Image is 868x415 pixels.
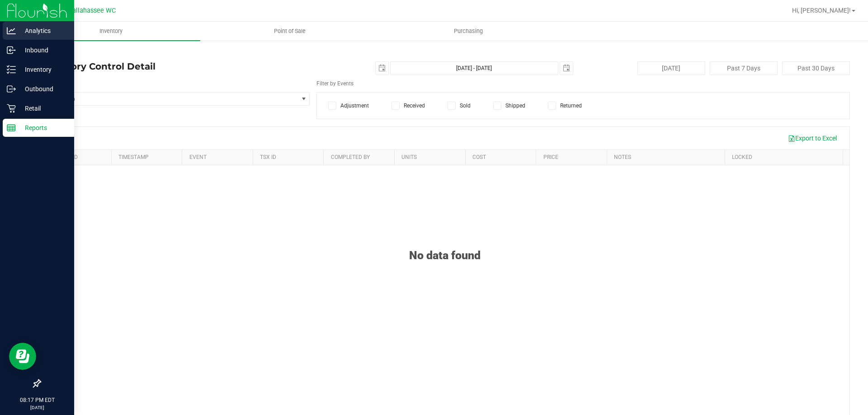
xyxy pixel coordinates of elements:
[560,62,573,75] span: select
[376,62,388,75] span: select
[16,122,70,133] p: Reports
[7,104,16,113] inline-svg: Retail
[543,154,558,160] a: Price
[548,102,582,110] label: Returned
[298,93,309,105] span: select
[16,45,70,56] p: Inbound
[637,61,705,75] button: [DATE]
[782,131,843,146] button: Export to Excel
[4,404,70,411] p: [DATE]
[22,22,200,41] a: Inventory
[7,123,16,132] inline-svg: Reports
[16,84,70,94] p: Outbound
[189,154,207,160] a: Event
[69,7,116,14] span: Tallahassee WC
[7,26,16,35] inline-svg: Analytics
[9,343,36,370] iframe: Resource center
[7,84,16,93] inline-svg: Outbound
[379,22,557,41] a: Purchasing
[792,7,851,14] span: Hi, [PERSON_NAME]!
[40,61,310,71] h4: Inventory Control Detail
[732,154,752,160] a: Locked
[782,61,850,75] button: Past 30 Days
[16,103,70,114] p: Retail
[118,154,149,160] a: Timestamp
[260,154,276,160] a: TSX ID
[16,25,70,36] p: Analytics
[316,79,354,88] label: Filter by Events
[7,46,16,55] inline-svg: Inbound
[710,61,778,75] button: Past 7 Days
[442,27,495,35] span: Purchasing
[401,154,417,160] a: Units
[331,154,370,160] a: Completed By
[200,22,379,41] a: Point of Sale
[262,27,318,35] span: Point of Sale
[493,102,525,110] label: Shipped
[87,27,135,35] span: Inventory
[40,93,298,105] span: Select Item
[16,64,70,75] p: Inventory
[448,102,471,110] label: Sold
[40,226,849,262] div: No data found
[614,154,631,160] a: Notes
[472,154,486,160] a: Cost
[328,102,369,110] label: Adjustment
[392,102,425,110] label: Received
[7,65,16,74] inline-svg: Inventory
[4,396,70,404] p: 08:17 PM EDT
